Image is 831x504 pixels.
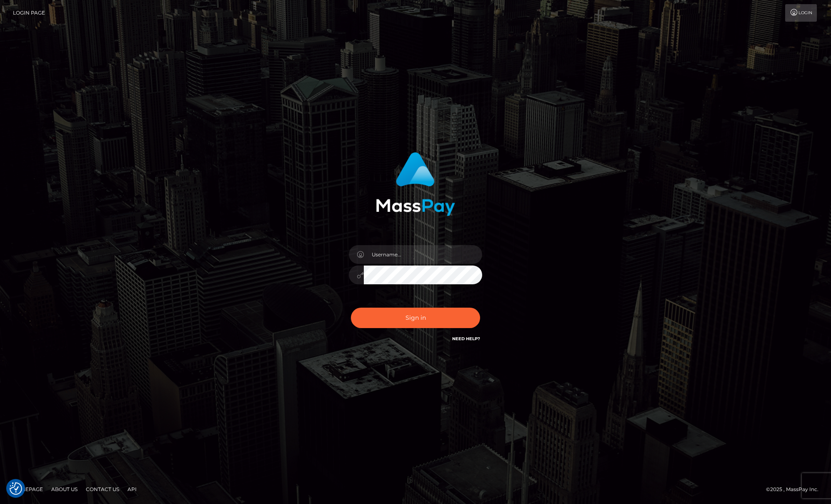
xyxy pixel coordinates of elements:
a: API [124,483,140,496]
a: Contact Us [83,483,123,496]
a: Homepage [9,483,46,496]
a: Login [785,4,817,22]
div: © 2025 , MassPay Inc. [766,485,825,494]
a: Login Page [13,4,45,22]
button: Consent Preferences [10,482,22,495]
a: Need Help? [452,336,480,341]
img: Revisit consent button [10,482,22,495]
a: About Us [48,483,81,496]
button: Sign in [351,308,480,328]
img: MassPay Login [376,152,455,216]
input: Username... [364,245,482,264]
